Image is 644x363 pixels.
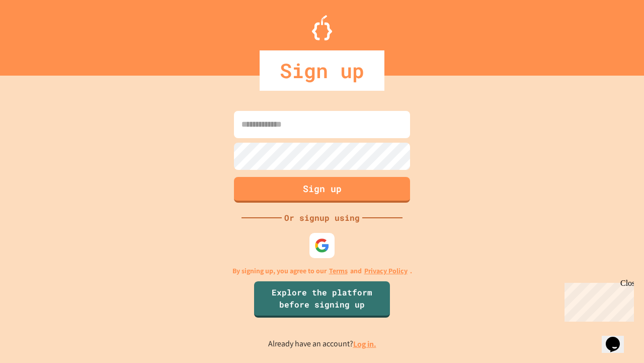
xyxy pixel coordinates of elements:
[312,15,332,40] img: Logo.svg
[364,266,408,276] a: Privacy Policy
[329,266,348,276] a: Terms
[232,266,412,276] p: By signing up, you agree to our and .
[268,338,376,350] p: Already have an account?
[560,279,634,322] iframe: chat widget
[234,177,410,203] button: Sign up
[314,238,330,253] img: google-icon.svg
[353,339,376,349] a: Log in.
[602,323,634,353] iframe: chat widget
[282,212,362,224] div: Or signup using
[4,4,69,64] div: Chat with us now!Close
[254,281,390,318] a: Explore the platform before signing up
[260,50,384,91] div: Sign up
